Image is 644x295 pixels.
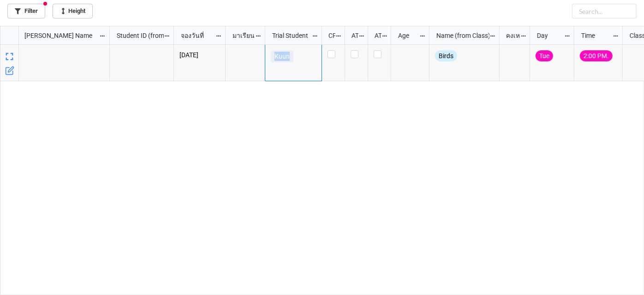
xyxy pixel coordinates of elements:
div: Tue [536,50,553,61]
a: Height [53,4,93,18]
div: 2:00 PM. [580,50,613,61]
div: Day [531,30,564,41]
div: [PERSON_NAME] Name [19,30,99,41]
div: Age [393,30,420,41]
div: Time [576,30,613,41]
p: [DATE] [179,50,220,60]
div: ATK [369,30,382,41]
div: Birds [435,50,457,61]
div: CF [323,30,336,41]
div: Name (from Class) [431,30,489,41]
input: Search... [572,4,637,18]
a: Filter [7,4,45,18]
div: grid [0,26,110,45]
div: มาเรียน [227,30,256,41]
div: คงเหลือ (from Nick Name) [501,30,520,41]
div: ATT [346,30,359,41]
p: Kuun [274,52,290,61]
div: Student ID (from [PERSON_NAME] Name) [111,30,164,41]
div: จองวันที่ [175,30,215,41]
div: Trial Student [267,30,312,41]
